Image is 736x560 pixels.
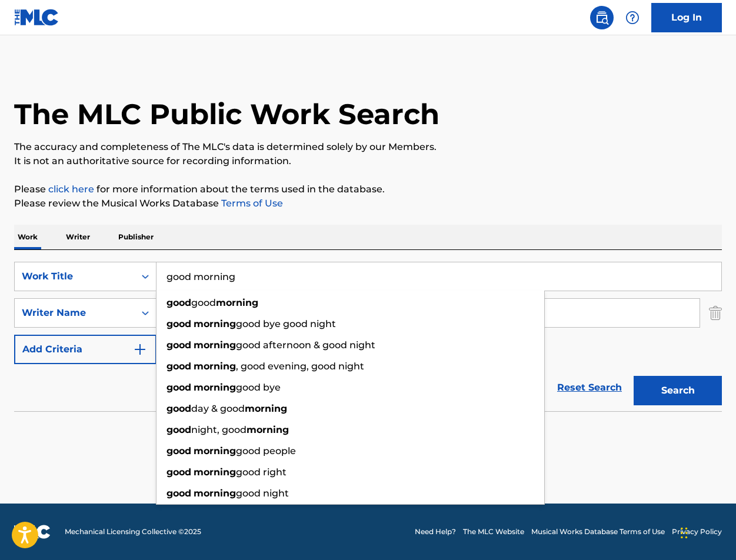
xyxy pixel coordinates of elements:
span: day & good [191,403,245,414]
strong: morning [194,466,236,478]
span: good night [236,488,289,499]
p: Publisher [115,225,157,249]
a: Public Search [590,6,614,29]
a: Musical Works Database Terms of Use [531,526,665,537]
strong: good [166,445,191,456]
p: Work [14,225,41,249]
p: Please review the Musical Works Database [14,196,722,211]
strong: good [166,339,191,351]
img: MLC Logo [14,9,59,26]
div: Work Title [22,269,128,284]
img: logo [14,525,51,539]
strong: morning [194,361,236,372]
h1: The MLC Public Work Search [14,96,439,132]
strong: good [166,488,191,499]
span: night, good [191,424,247,435]
strong: morning [247,424,289,435]
img: search [595,11,609,25]
span: good [191,297,216,308]
span: good bye good night [236,318,336,329]
button: Add Criteria [14,335,156,364]
a: Log In [651,3,722,32]
a: Reset Search [551,375,628,401]
div: Help [621,6,644,29]
strong: morning [245,403,287,414]
span: good bye [236,382,281,393]
iframe: Chat Widget [677,504,736,560]
p: It is not an authoritative source for recording information. [14,154,722,168]
a: The MLC Website [463,526,524,537]
strong: morning [194,488,236,499]
strong: good [166,424,191,435]
strong: morning [194,445,236,456]
span: good right [236,466,287,478]
strong: good [166,403,191,414]
span: Mechanical Licensing Collective © 2025 [65,526,201,537]
strong: good [166,466,191,478]
p: Writer [62,225,94,249]
div: Writer Name [22,306,128,320]
p: The accuracy and completeness of The MLC's data is determined solely by our Members. [14,140,722,154]
strong: morning [216,297,258,308]
a: Terms of Use [219,198,283,209]
img: help [625,11,640,25]
strong: morning [194,339,236,351]
strong: good [166,361,191,372]
strong: good [166,318,191,329]
a: Need Help? [415,526,456,537]
p: Please for more information about the terms used in the database. [14,182,722,196]
div: Drag [681,515,688,551]
strong: good [166,382,191,393]
strong: good [166,297,191,308]
strong: morning [194,318,236,329]
button: Search [634,376,722,405]
a: click here [48,184,94,195]
a: Privacy Policy [672,526,722,537]
img: 9d2ae6d4665cec9f34b9.svg [133,342,147,356]
form: Search Form [14,262,722,411]
strong: morning [194,382,236,393]
span: good people [236,445,296,456]
img: Delete Criterion [709,298,722,328]
span: good afternoon & good night [236,339,375,351]
span: , good evening, good night [236,361,364,372]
